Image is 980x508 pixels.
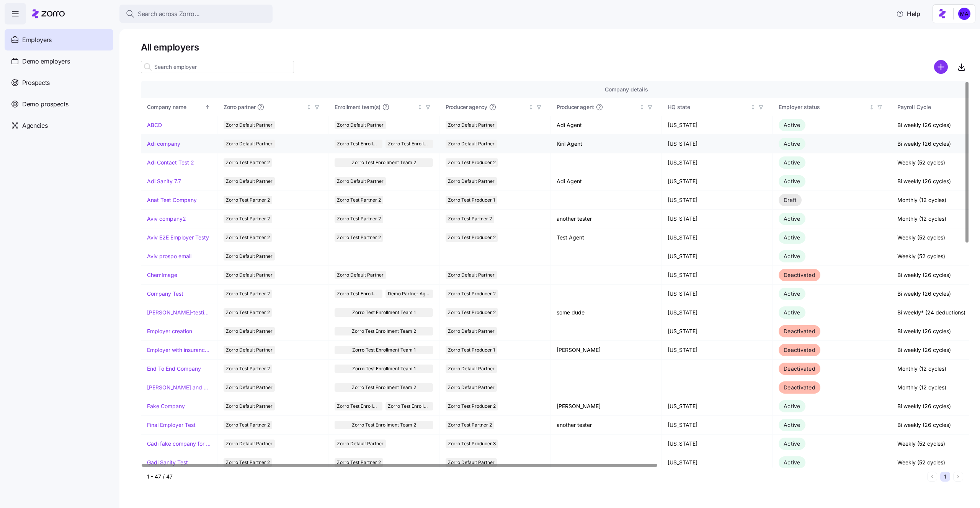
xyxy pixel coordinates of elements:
a: Demo employers [5,50,113,72]
td: [US_STATE] [661,172,773,191]
span: Zorro Default Partner [448,271,495,279]
span: Zorro Default Partner [448,365,495,373]
div: Company name [147,103,204,111]
button: Search across Zorro... [119,5,273,23]
span: Zorro Test Partner 2 [337,196,381,204]
span: Zorro Test Partner 2 [337,215,381,223]
span: Zorro partner [224,103,255,111]
a: Prospects [5,72,113,93]
td: another tester [550,416,661,435]
span: Active [784,440,800,447]
span: Search across Zorro... [138,9,200,19]
a: Agencies [5,115,113,136]
span: Active [784,215,800,222]
td: [US_STATE] [661,247,773,266]
span: Zorro Default Partner [448,327,495,335]
span: Zorro Test Enrollment Team 2 [337,402,380,410]
span: Active [784,122,800,128]
button: Help [890,6,926,21]
td: Test Agent [550,228,661,247]
td: [US_STATE] [661,285,773,303]
span: Zorro Default Partner [448,177,495,186]
span: Zorro Test Enrollment Team 2 [337,290,380,298]
img: ddc159ec0097e7aad339c48b92a6a103 [958,8,970,20]
a: [PERSON_NAME] and ChemImage [147,384,211,391]
span: Zorro Test Producer 3 [448,440,496,448]
span: Zorro Test Enrollment Team 1 [352,346,416,354]
span: Employers [22,35,52,45]
td: [PERSON_NAME] [550,397,661,416]
span: Zorro Test Partner 2 [226,215,270,223]
span: Zorro Default Partner [337,121,384,129]
a: Gadi Sanity Test [147,459,188,466]
span: Enrollment team(s) [335,103,381,111]
span: Active [784,234,800,241]
svg: add icon [934,60,948,74]
td: [US_STATE] [661,322,773,341]
span: Zorro Default Partner [226,140,273,148]
span: Zorro Test Enrollment Team 1 [388,140,431,148]
a: End To End Company [147,365,201,373]
span: Zorro Test Partner 2 [337,458,381,467]
button: 1 [940,472,950,482]
th: Producer agentNot sorted [550,98,661,116]
span: Zorro Default Partner [226,346,273,354]
span: Zorro Test Partner 2 [226,158,270,167]
td: [US_STATE] [661,210,773,228]
div: Not sorted [639,104,645,110]
div: Employer status [779,103,867,111]
span: Zorro Default Partner [226,402,273,410]
span: Zorro Default Partner [337,177,384,186]
span: Zorro Default Partner [226,252,273,261]
span: Active [784,140,800,147]
div: Not sorted [306,104,312,110]
div: Not sorted [750,104,756,110]
span: Active [784,178,800,184]
a: Employer with insurance problems [147,346,211,354]
span: Zorro Test Enrollment Team 2 [352,327,416,335]
a: Employer creation [147,327,192,335]
span: Zorro Test Producer 2 [448,233,496,242]
span: Zorro Test Partner 2 [226,196,270,204]
span: Deactivated [784,272,815,278]
a: Fake Company [147,402,185,410]
div: Payroll Cycle [897,103,978,111]
a: Gadi fake company for test [147,440,211,448]
span: Zorro Test Enrollment Team 1 [352,365,416,373]
span: Zorro Test Producer 2 [448,308,496,317]
a: Employers [5,29,113,50]
td: [US_STATE] [661,303,773,322]
span: Zorro Test Partner 2 [226,365,270,373]
span: Zorro Test Partner 2 [226,421,270,429]
h1: All employers [141,41,969,53]
span: Zorro Test Enrollment Team 2 [352,383,416,392]
span: Deactivated [784,347,815,353]
a: Final Employer Test [147,421,196,429]
span: Deactivated [784,384,815,391]
td: [US_STATE] [661,153,773,172]
span: Zorro Test Enrollment Team 2 [352,421,416,429]
td: [US_STATE] [661,266,773,285]
td: another tester [550,210,661,228]
span: Active [784,290,800,297]
button: Previous page [927,472,937,482]
th: Producer agencyNot sorted [439,98,550,116]
span: Prospects [22,78,50,88]
span: Zorro Test Partner 2 [226,233,270,242]
span: Zorro Test Enrollment Team 2 [337,140,380,148]
td: [PERSON_NAME] [550,341,661,360]
span: Zorro Default Partner [226,177,273,186]
span: Zorro Test Partner 2 [226,308,270,317]
td: some dude [550,303,661,322]
span: Active [784,309,800,316]
td: [US_STATE] [661,228,773,247]
div: Not sorted [528,104,534,110]
span: Zorro Test Enrollment Team 1 [352,308,416,317]
div: Not sorted [869,104,874,110]
a: Adi company [147,140,180,148]
span: Agencies [22,121,47,130]
span: Zorro Test Producer 1 [448,196,495,204]
span: Zorro Default Partner [448,458,495,467]
span: Zorro Test Producer 2 [448,290,496,298]
div: Not sorted [417,104,423,110]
